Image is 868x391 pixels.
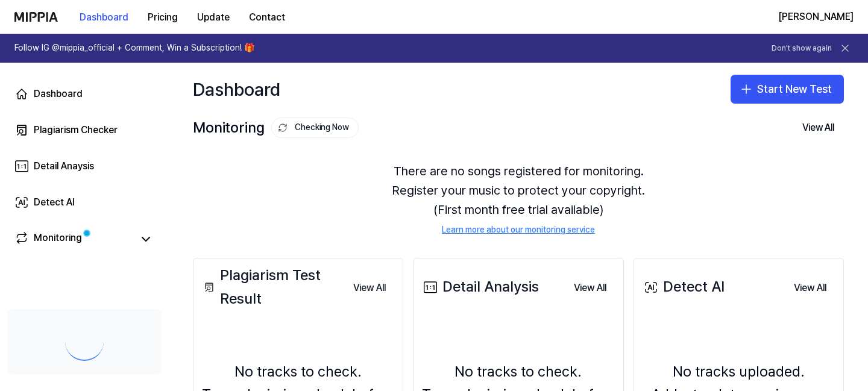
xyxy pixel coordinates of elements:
[34,87,83,101] div: Dashboard
[564,276,616,300] button: View All
[193,116,359,139] div: Monitoring
[784,276,836,300] button: View All
[34,195,75,210] div: Detect AI
[344,276,395,300] button: View All
[34,231,82,248] div: Monitoring
[193,75,280,104] div: Dashboard
[793,116,844,140] button: View All
[344,275,395,300] a: View All
[34,123,118,137] div: Plagiarism Checker
[421,275,539,298] div: Detail Analysis
[731,75,844,104] button: Start New Test
[7,80,162,108] a: Dashboard
[7,116,162,145] a: Plagiarism Checker
[193,147,844,251] div: There are no songs registered for monitoring. Register your music to protect your copyright. (Fir...
[778,10,854,24] button: [PERSON_NAME]
[239,5,295,30] button: Contact
[34,159,94,174] div: Detail Anaysis
[14,231,133,248] a: Monitoring
[641,275,725,298] div: Detect AI
[564,275,616,300] a: View All
[772,43,832,54] button: Don't show again
[14,42,254,54] h1: Follow IG @mippia_official + Comment, Win a Subscription! 🎁
[187,1,239,34] a: Update
[7,152,162,181] a: Detail Anaysis
[442,224,595,236] a: Learn more about our monitoring service
[138,5,187,30] button: Pricing
[784,275,836,300] a: View All
[70,5,138,30] button: Dashboard
[7,188,162,217] a: Detect AI
[187,5,239,30] button: Update
[271,117,359,138] button: Checking Now
[201,264,344,310] div: Plagiarism Test Result
[14,12,58,22] img: logo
